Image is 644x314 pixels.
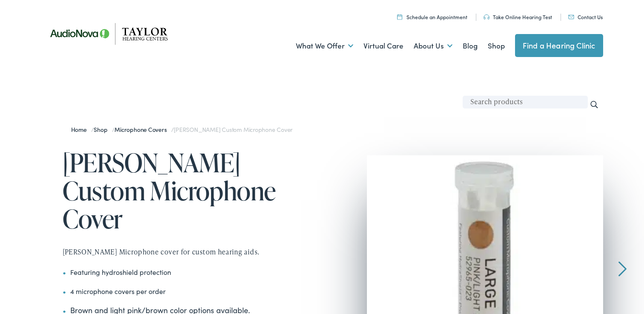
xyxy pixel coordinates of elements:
span: / / / [71,125,293,134]
a: Shop [94,125,112,134]
a: About Us [414,30,452,62]
span: [PERSON_NAME] Microphone cover for custom hearing aids. [63,247,260,257]
a: Home [71,125,91,134]
span: [PERSON_NAME] Custom Microphone Cover [174,125,292,134]
a: Contact Us [568,13,603,20]
img: utility icon [484,14,489,20]
a: Microphone Covers [114,125,171,134]
a: Schedule an Appointment [397,13,467,20]
img: utility icon [397,14,402,20]
input: Search products [463,96,588,108]
a: Virtual Care [364,30,404,62]
input: Search [590,100,599,109]
a: Take Online Hearing Test [484,13,552,20]
a: What We Offer [296,30,353,62]
a: Blog [463,30,478,62]
img: utility icon [568,15,574,19]
span: Featuring hydroshield protection [70,267,171,277]
span: 4 microphone covers per order [70,286,166,296]
a: Find a Hearing Clinic [515,34,603,57]
a: Shop [488,30,505,62]
h1: [PERSON_NAME] Custom Microphone Cover [63,148,322,233]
